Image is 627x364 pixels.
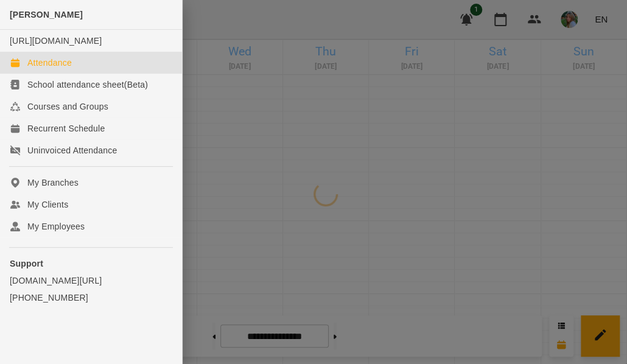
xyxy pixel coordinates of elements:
[10,36,102,46] a: [URL][DOMAIN_NAME]
[27,198,68,211] div: My Clients
[27,122,105,135] div: Recurrent Schedule
[27,144,117,156] div: Uninvoiced Attendance
[10,10,83,19] span: [PERSON_NAME]
[27,79,148,91] div: School attendance sheet(Beta)
[27,177,79,189] div: My Branches
[27,100,108,113] div: Courses and Groups
[10,275,172,287] a: [DOMAIN_NAME][URL]
[27,57,72,69] div: Attendance
[10,257,172,270] p: Support
[27,220,85,233] div: My Employees
[10,292,172,304] a: [PHONE_NUMBER]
